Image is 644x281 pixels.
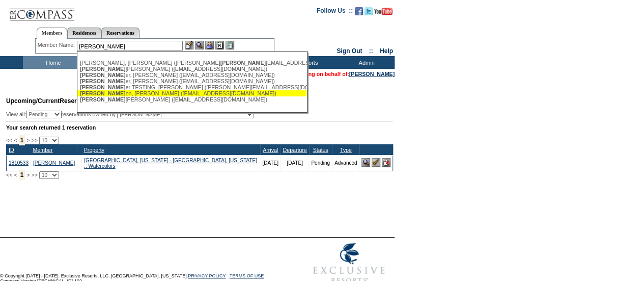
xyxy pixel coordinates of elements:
div: [PERSON_NAME] ([EMAIL_ADDRESS][DOMAIN_NAME]) [80,66,304,72]
span: [PERSON_NAME] [220,60,266,66]
a: Sign Out [337,47,362,55]
span: 1 [19,135,25,145]
span: < [14,172,17,178]
a: Members [37,28,68,39]
span: :: [369,47,373,55]
td: Pending [309,155,332,171]
div: er, [PERSON_NAME] ([EMAIL_ADDRESS][DOMAIN_NAME]) [80,78,304,84]
img: Cancel Reservation [382,158,390,167]
td: Home [23,56,81,69]
span: >> [31,137,37,143]
td: [DATE] [260,155,281,171]
a: Help [380,47,393,55]
a: Status [313,147,328,153]
a: [PERSON_NAME] [349,71,395,77]
a: Subscribe to our YouTube Channel [374,10,393,16]
span: < [14,137,17,143]
div: [PERSON_NAME], [PERSON_NAME] ([PERSON_NAME] [EMAIL_ADDRESS][DOMAIN_NAME]) [80,60,304,66]
div: Your search returned 1 reservation [6,124,393,131]
span: << [6,172,12,178]
img: View [195,41,204,49]
div: Member Name: [38,41,77,49]
div: View all: reservations owned by: [6,111,259,118]
div: er TESTING, [PERSON_NAME] ([PERSON_NAME][EMAIL_ADDRESS][DOMAIN_NAME]) [80,84,304,90]
div: [PERSON_NAME] ([EMAIL_ADDRESS][DOMAIN_NAME]) [80,96,304,103]
img: b_edit.gif [185,41,193,49]
span: > [26,137,30,143]
img: b_calculator.gif [226,41,234,49]
span: [PERSON_NAME] [80,78,125,84]
span: [PERSON_NAME] [80,90,125,96]
td: Follow Us :: [317,6,353,18]
img: Become our fan on Facebook [355,7,363,15]
a: Arrival [263,147,278,153]
a: Departure [283,147,306,153]
span: > [26,172,30,178]
a: Member [33,147,52,153]
span: You are acting on behalf of: [278,71,395,77]
span: 1 [19,170,25,180]
span: Upcoming/Current [6,97,60,105]
img: Confirm Reservation [372,158,380,167]
a: Type [340,147,352,153]
img: Impersonate [205,41,214,49]
span: << [6,137,12,143]
img: Follow us on Twitter [365,7,373,15]
td: Advanced [332,155,359,171]
a: 1810533 [9,160,29,166]
a: [GEOGRAPHIC_DATA], [US_STATE] - [GEOGRAPHIC_DATA], [US_STATE] :: Watercolors [84,158,257,169]
span: [PERSON_NAME] [80,72,125,78]
img: Subscribe to our YouTube Channel [374,8,393,15]
span: >> [31,172,37,178]
img: View Reservation [361,158,370,167]
div: er, [PERSON_NAME] ([EMAIL_ADDRESS][DOMAIN_NAME]) [80,72,304,78]
td: [DATE] [281,155,309,171]
a: PRIVACY POLICY [188,273,226,278]
span: [PERSON_NAME] [80,66,125,72]
span: [PERSON_NAME] [80,96,125,103]
a: ID [9,147,14,153]
a: [PERSON_NAME] [33,160,75,166]
a: Residences [67,28,101,38]
a: Become our fan on Facebook [355,10,363,16]
a: Property [84,147,104,153]
a: Reservations [101,28,139,38]
div: on, [PERSON_NAME] ([EMAIL_ADDRESS][DOMAIN_NAME]) [80,90,304,96]
span: Reservations [6,97,98,105]
span: [PERSON_NAME] [80,84,125,90]
a: TERMS OF USE [230,273,264,278]
a: Follow us on Twitter [365,10,373,16]
td: Admin [336,56,395,69]
img: Reservations [215,41,224,49]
